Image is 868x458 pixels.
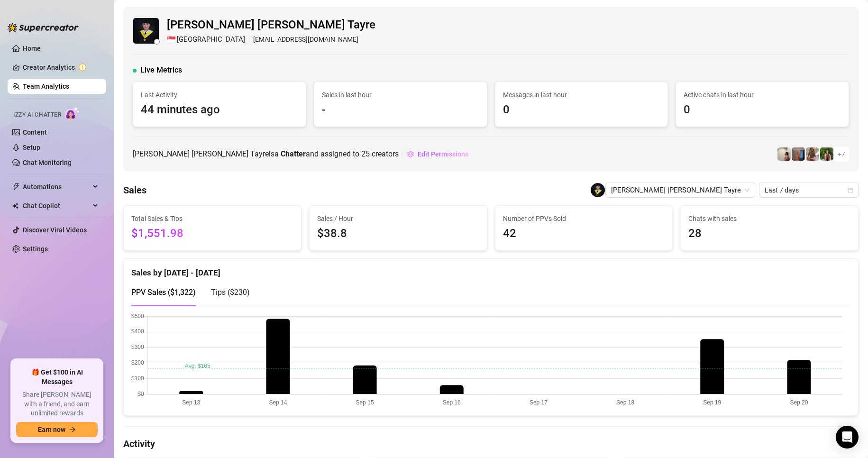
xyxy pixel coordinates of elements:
span: Sales in last hour [322,90,479,100]
a: Settings [23,245,48,253]
span: + 7 [838,149,845,159]
span: Edit Permissions [418,150,468,158]
span: $1,551.98 [131,225,293,243]
span: Automations [23,179,90,194]
a: Setup [23,144,40,151]
span: Chat Copilot [23,198,90,213]
a: Home [23,45,41,52]
a: Team Analytics [23,82,69,90]
button: Edit Permissions [407,147,469,162]
img: Nathaniel [820,147,833,161]
span: [PERSON_NAME] [PERSON_NAME] Tayre [167,16,375,34]
img: Chat Copilot [12,202,18,209]
span: Last 7 days [765,183,853,197]
span: arrow-right [69,426,76,433]
span: 🎁 Get $100 in AI Messages [16,368,98,386]
a: Discover Viral Videos [23,226,87,234]
span: Sales / Hour [317,213,479,224]
h4: Activity [123,437,859,450]
span: Active chats in last hour [684,90,841,100]
span: calendar [848,187,853,193]
span: 44 minutes ago [141,101,298,119]
span: [GEOGRAPHIC_DATA] [177,34,245,46]
span: 42 [503,225,665,243]
img: logo-BBDzfeDw.svg [8,23,79,32]
span: Last Activity [141,90,298,100]
a: Content [23,128,47,136]
div: [EMAIL_ADDRESS][DOMAIN_NAME] [167,34,375,46]
span: Ric John Derell Tayre [611,183,749,197]
span: PPV Sales ( $1,322 ) [131,288,196,297]
a: Creator Analytics exclamation-circle [23,60,99,75]
span: 🇸🇬 [167,34,176,46]
span: $38.8 [317,225,479,243]
span: Number of PPVs Sold [503,213,665,224]
span: Messages in last hour [503,90,660,100]
img: Wayne [792,147,805,161]
span: 28 [688,225,850,243]
span: - [322,101,479,119]
img: Ralphy [777,147,791,161]
a: Chat Monitoring [23,159,72,166]
img: AI Chatter [65,107,80,120]
button: Earn nowarrow-right [16,422,98,437]
h4: Sales [123,183,146,197]
span: thunderbolt [12,183,20,191]
span: Tips ( $230 ) [211,288,250,297]
span: Izzy AI Chatter [13,110,61,119]
span: 0 [503,101,660,119]
img: Ric John Derell Tayre [591,183,605,197]
span: Earn now [38,426,65,433]
span: 25 [361,149,370,158]
span: 0 [684,101,841,119]
div: Open Intercom Messenger [836,426,859,449]
span: Live Metrics [140,64,182,76]
img: Nathaniel [806,147,819,161]
span: Chats with sales [688,213,850,224]
span: [PERSON_NAME] [PERSON_NAME] Tayre is a and assigned to creators [133,148,399,160]
span: Share [PERSON_NAME] with a friend, and earn unlimited rewards [16,390,98,418]
span: Total Sales & Tips [131,213,293,224]
img: Ric John Derell Tayre [133,18,159,44]
b: Chatter [281,149,306,158]
span: setting [407,151,414,157]
div: Sales by [DATE] - [DATE] [131,259,850,279]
